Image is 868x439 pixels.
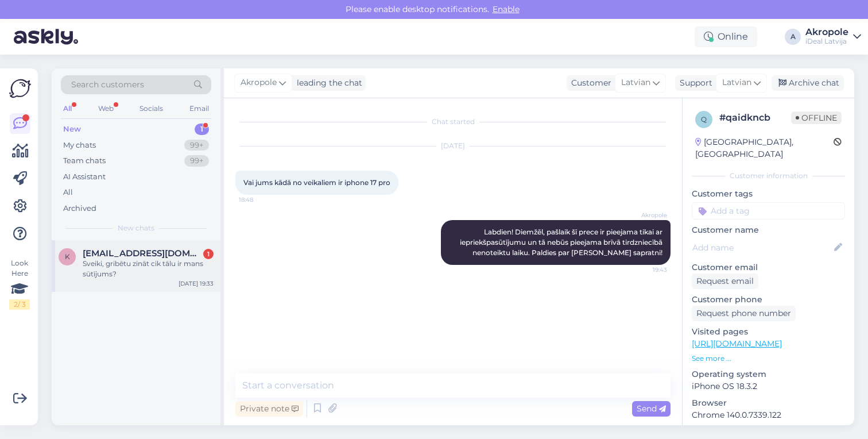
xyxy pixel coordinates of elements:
[63,155,106,167] div: Team chats
[692,188,845,200] p: Customer tags
[184,140,209,151] div: 99+
[83,248,202,259] span: klavsgailitis@inbox.lv
[460,228,664,257] span: Labdien! Diemžēl, pašlaik šī prece ir pieejama tikai ar iepriekšpasūtījumu un tā nebūs pieejama b...
[243,178,390,187] span: Vai jums kādā no veikaliem ir iphone 17 pro
[695,26,757,47] div: Online
[692,338,782,349] a: [URL][DOMAIN_NAME]
[692,326,845,338] p: Visited pages
[692,274,758,289] div: Request email
[137,101,165,116] div: Socials
[692,241,832,254] input: Add name
[692,368,845,380] p: Operating system
[292,77,362,89] div: leading the chat
[722,76,751,89] span: Latvian
[65,252,70,261] span: k
[805,37,848,46] div: iDeal Latvija
[9,258,30,310] div: Look Here
[63,187,73,198] div: All
[692,306,796,321] div: Request phone number
[195,124,209,135] div: 1
[184,155,209,167] div: 99+
[772,75,844,91] div: Archive chat
[805,28,861,46] a: AkropoleiDeal Latvija
[567,77,611,89] div: Customer
[241,76,277,89] span: Akropole
[235,401,303,417] div: Private note
[71,79,144,91] span: Search customers
[637,403,666,414] span: Send
[692,202,845,219] input: Add a tag
[235,141,671,151] div: [DATE]
[118,223,154,233] span: New chats
[675,77,712,89] div: Support
[63,171,106,183] div: AI Assistant
[239,195,282,204] span: 18:48
[624,265,667,274] span: 19:43
[785,29,801,45] div: A
[692,261,845,274] p: Customer email
[805,28,848,37] div: Akropole
[692,294,845,306] p: Customer phone
[9,78,31,99] img: Askly Logo
[621,76,650,89] span: Latvian
[63,203,96,214] div: Archived
[701,115,707,124] span: q
[489,4,523,14] span: Enable
[63,124,81,135] div: New
[203,249,214,259] div: 1
[692,397,845,409] p: Browser
[83,259,214,279] div: Sveiki, gribētu zināt cik tālu ir mans sūtījums?
[692,353,845,364] p: See more ...
[692,409,845,421] p: Chrome 140.0.7339.122
[235,117,671,127] div: Chat started
[624,211,667,219] span: Akropole
[692,171,845,181] div: Customer information
[96,101,116,116] div: Web
[695,136,834,160] div: [GEOGRAPHIC_DATA], [GEOGRAPHIC_DATA]
[9,299,30,310] div: 2 / 3
[179,279,214,288] div: [DATE] 19:33
[692,380,845,392] p: iPhone OS 18.3.2
[692,224,845,236] p: Customer name
[63,140,96,151] div: My chats
[61,101,74,116] div: All
[187,101,211,116] div: Email
[791,111,842,124] span: Offline
[719,111,791,125] div: # qaidkncb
